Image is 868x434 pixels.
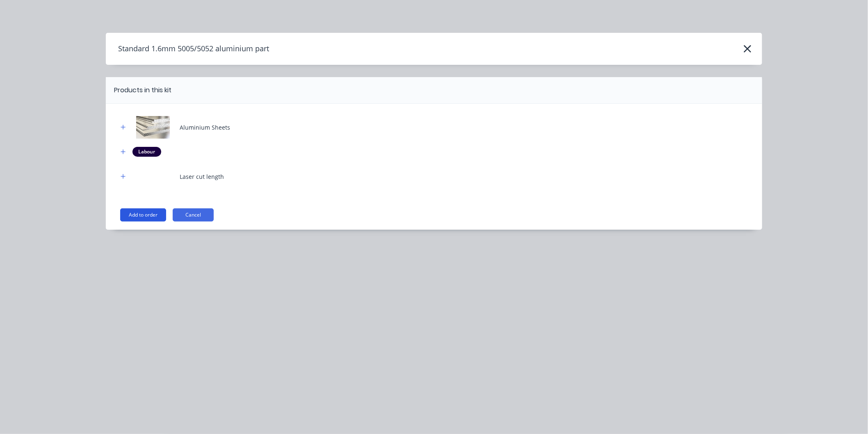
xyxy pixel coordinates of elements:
div: Products in this kit [114,85,171,95]
div: Labour [132,147,161,157]
button: Cancel [173,208,214,222]
h4: Standard 1.6mm 5005/5052 aluminium part [106,41,269,57]
div: Laser cut length [180,172,224,181]
img: Aluminium Sheets [132,116,174,139]
div: Aluminium Sheets [180,123,230,132]
button: Add to order [120,208,166,222]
